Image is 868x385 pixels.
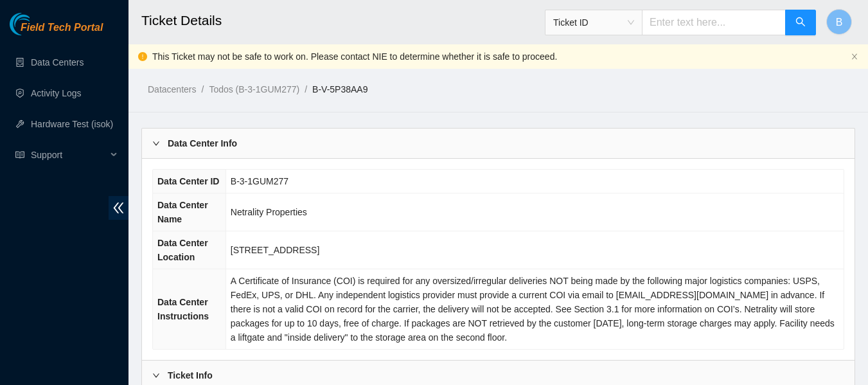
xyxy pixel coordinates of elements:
span: Data Center Location [157,238,208,262]
span: Data Center Name [157,200,208,224]
a: Data Centers [31,57,84,67]
a: Datacenters [148,84,196,94]
span: Support [31,142,107,168]
span: Field Tech Portal [21,22,103,34]
span: right [152,372,160,379]
span: double-left [109,196,128,220]
button: search [785,10,816,35]
a: Activity Logs [31,88,82,98]
span: / [305,84,307,94]
img: Akamai Technologies [10,13,65,35]
span: B [836,14,843,30]
span: Data Center Instructions [157,297,209,321]
a: B-V-5P38AA9 [312,84,368,94]
b: Ticket Info [168,368,213,382]
a: Akamai TechnologiesField Tech Portal [10,23,103,40]
button: close [851,53,858,61]
a: Todos (B-3-1GUM277) [209,84,299,94]
span: read [15,150,24,159]
a: Hardware Test (isok) [31,119,113,129]
span: Data Center ID [157,176,219,186]
button: B [826,9,852,35]
input: Enter text here... [642,10,786,35]
div: Data Center Info [142,129,855,158]
span: A Certificate of Insurance (COI) is required for any oversized/irregular deliveries NOT being mad... [231,276,835,343]
span: right [152,139,160,147]
span: search [795,17,806,29]
span: B-3-1GUM277 [231,176,288,186]
span: Ticket ID [553,13,634,32]
span: Netrality Properties [231,207,307,217]
span: close [851,53,858,60]
span: / [201,84,204,94]
b: Data Center Info [168,136,237,150]
span: [STREET_ADDRESS] [231,245,319,255]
